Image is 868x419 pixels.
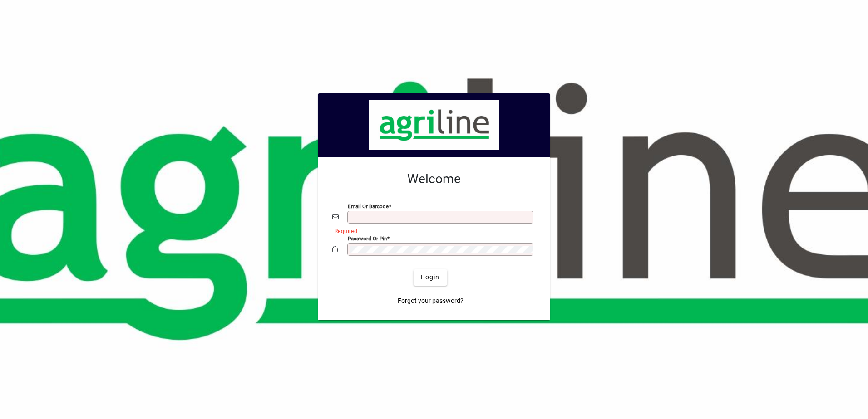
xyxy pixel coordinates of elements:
[332,171,536,187] h2: Welcome
[335,226,528,235] mat-error: Required
[348,203,389,209] mat-label: Email or Barcode
[414,269,447,286] button: Login
[394,293,467,309] a: Forgot your password?
[348,235,387,241] mat-label: Password or Pin
[421,273,439,282] span: Login
[398,296,464,306] span: Forgot your password?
